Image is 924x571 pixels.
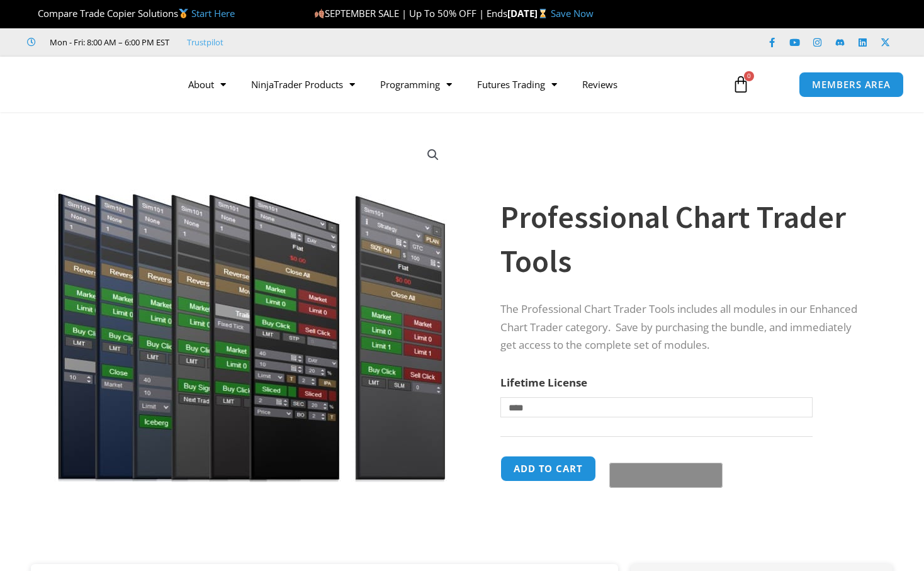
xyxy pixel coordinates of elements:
[315,9,324,18] img: 🍂
[24,62,159,107] img: LogoAI | Affordable Indicators – NinjaTrader
[179,9,188,18] img: 🥇
[28,9,37,18] img: 🏆
[500,456,596,482] button: Add to cart
[422,144,444,166] a: View full-screen image gallery
[314,7,507,20] span: SEPTEMBER SALE | Up To 50% OFF | Ends
[799,72,904,98] a: MEMBERS AREA
[187,35,223,50] a: Trustpilot
[176,70,239,99] a: About
[713,66,769,103] a: 0
[368,70,465,99] a: Programming
[607,454,720,455] iframe: Secure payment input frame
[49,134,454,482] img: ProfessionalToolsBundlePage
[507,7,551,20] strong: [DATE]
[239,70,368,99] a: NinjaTrader Products
[176,70,721,99] nav: Menu
[465,70,570,99] a: Futures Trading
[538,9,548,18] img: ⌛
[812,80,891,89] span: MEMBERS AREA
[551,7,594,20] a: Save Now
[47,35,169,50] span: Mon - Fri: 8:00 AM – 6:00 PM EST
[500,375,587,390] label: Lifetime License
[744,71,754,81] span: 0
[500,300,868,355] p: The Professional Chart Trader Tools includes all modules in our Enhanced Chart Trader category. S...
[27,7,235,20] span: Compare Trade Copier Solutions
[500,195,868,283] h1: Professional Chart Trader Tools
[570,70,630,99] a: Reviews
[609,463,723,488] button: Buy with GPay
[191,7,235,20] a: Start Here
